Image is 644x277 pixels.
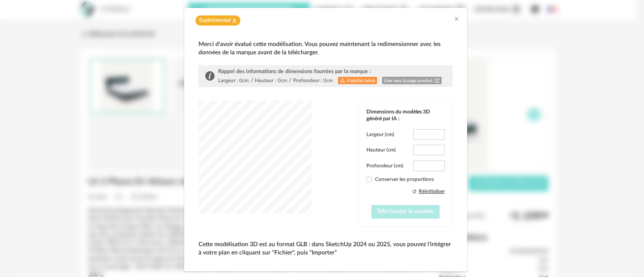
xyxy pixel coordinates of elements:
button: Close [453,15,460,23]
span: Télécharger le modèle [377,208,434,214]
div: 0cm [323,77,333,84]
span: Flask icon [232,17,237,24]
div: Largeur : [218,77,238,84]
label: Largeur (cm) [366,131,394,138]
label: Profondeur (cm) [366,162,403,169]
label: Conserver les proportions [366,176,445,183]
p: Cette modélisation 3D est au format GLB : dans SketchUp 2024 ou 2025, vous pouvez l’intégrer à vo... [198,240,453,257]
label: Hauteur (cm) [366,147,396,153]
div: Dimensions du modèles 3D généré par IA : [366,109,445,122]
div: dialog [184,8,467,271]
div: Profondeur : [293,77,322,84]
span: Alert Outline icon [340,77,345,83]
div: Fiabilité faible [338,77,377,84]
span: Refresh icon [412,188,417,195]
div: Réinitialiser [419,188,445,195]
span: Open In New icon [434,78,440,83]
a: Lien vers la page produitOpen In New icon [382,77,442,84]
div: 0cm [278,77,287,84]
div: 0cm [239,77,249,84]
button: Télécharger le modèle [371,205,440,219]
span: Expérimental [199,17,231,24]
div: Hauteur : [255,77,276,84]
div: / [251,77,253,84]
div: Merci d'avoir évalué cette modélisation. Vous pouvez maintenant la redimensionner avec les donnée... [198,40,453,57]
span: Rappel des informations de dimensions fournies par la marque : [218,69,371,74]
div: / [289,77,291,84]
